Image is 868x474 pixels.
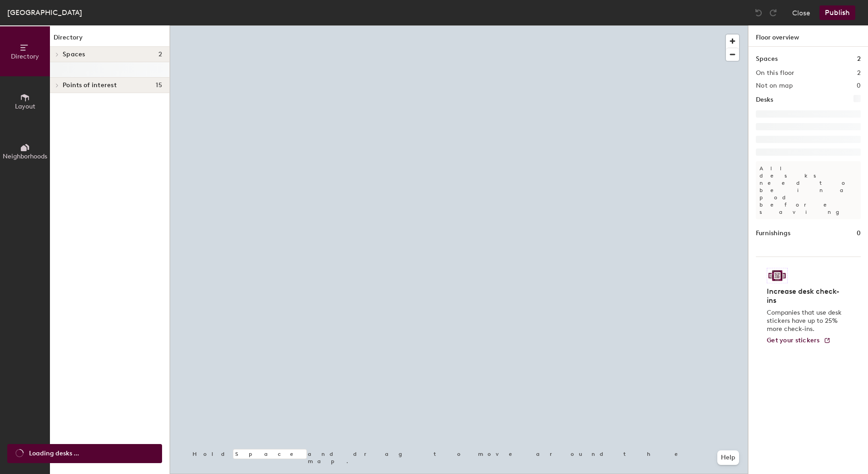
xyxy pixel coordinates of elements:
h1: 0 [857,228,861,238]
h2: On this floor [756,69,794,77]
span: Points of interest [63,82,117,89]
h1: Directory [50,33,169,47]
span: 15 [156,82,162,89]
h1: Furnishings [756,228,790,238]
h2: 2 [857,69,861,77]
span: Neighborhoods [3,153,47,160]
span: Layout [15,103,35,110]
span: Spaces [63,51,85,58]
h1: Spaces [756,54,778,64]
h4: Increase desk check-ins [767,287,844,305]
img: Undo [754,8,763,17]
span: Directory [11,53,39,60]
button: Help [717,450,739,465]
img: Sticker logo [767,268,788,283]
h1: 2 [857,54,861,64]
span: 2 [158,51,162,58]
div: [GEOGRAPHIC_DATA] [7,7,82,18]
h2: Not on map [756,82,793,89]
button: Close [792,5,810,20]
img: Redo [769,8,778,17]
span: Get your stickers [767,336,820,344]
p: All desks need to be in a pod before saving [756,161,861,219]
h2: 0 [857,82,861,89]
p: Companies that use desk stickers have up to 25% more check-ins. [767,309,844,333]
button: Publish [819,5,855,20]
h1: Desks [756,95,773,105]
h1: Floor overview [749,25,868,47]
span: Loading desks ... [29,449,79,459]
a: Get your stickers [767,337,831,345]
